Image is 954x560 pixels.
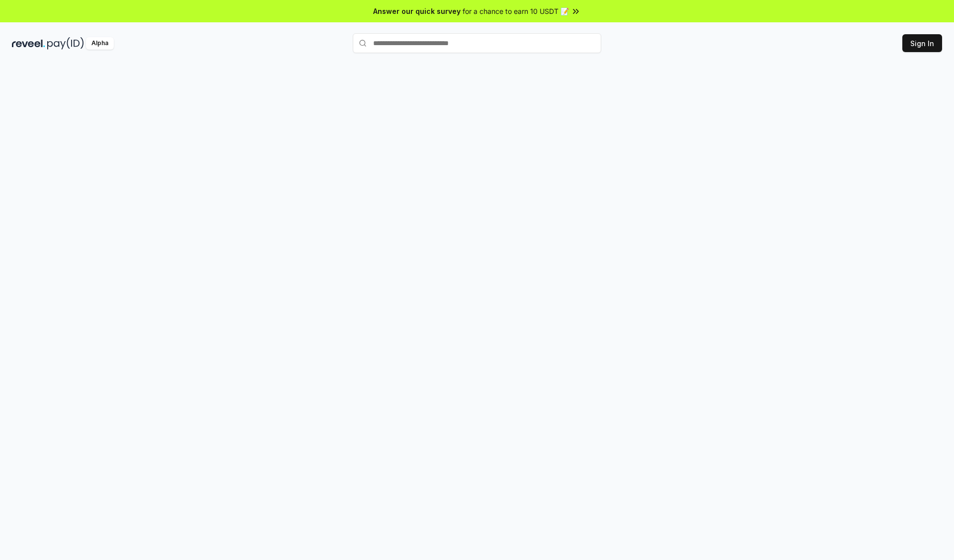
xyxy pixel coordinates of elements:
img: pay_id [47,37,84,50]
img: reveel_dark [12,37,45,50]
span: for a chance to earn 10 USDT 📝 [463,6,569,16]
button: Sign In [902,34,942,52]
div: Alpha [86,37,114,50]
span: Answer our quick survey [373,6,461,16]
